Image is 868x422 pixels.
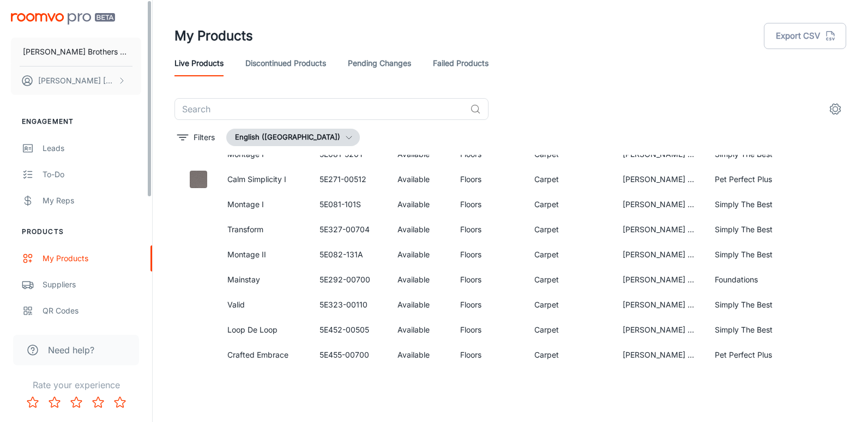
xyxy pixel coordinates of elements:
[526,317,614,342] td: Carpet
[311,367,389,393] td: 5E391-00132
[764,23,846,49] button: Export CSV
[311,292,389,317] td: 5E323-00110
[389,192,451,217] td: Available
[389,167,451,192] td: Available
[451,217,526,242] td: Floors
[451,192,526,217] td: Floors
[194,131,215,143] p: Filters
[526,217,614,242] td: Carpet
[389,217,451,242] td: Available
[311,192,389,217] td: 5E081-101S
[526,342,614,367] td: Carpet
[706,242,794,267] td: Simply The Best
[311,242,389,267] td: 5E082-131A
[87,391,109,413] button: Rate 4 star
[706,192,794,217] td: Simply The Best
[227,225,263,234] a: Transform
[44,391,65,413] button: Rate 2 star
[451,367,526,393] td: Floors
[451,242,526,267] td: Floors
[526,242,614,267] td: Carpet
[174,26,253,46] h1: My Products
[706,292,794,317] td: Simply The Best
[109,391,131,413] button: Rate 5 star
[48,343,94,357] span: Need help?
[348,50,411,76] a: Pending Changes
[706,317,794,342] td: Simply The Best
[227,250,266,259] a: Montage II
[227,174,286,184] a: Calm Simplicity I
[227,325,278,334] a: Loop De Loop
[389,242,451,267] td: Available
[451,342,526,367] td: Floors
[11,67,141,95] button: [PERSON_NAME] [PERSON_NAME]
[245,50,326,76] a: Discontinued Products
[824,98,846,120] button: settings
[23,46,129,58] p: [PERSON_NAME] Brothers Floor Covering
[614,267,706,292] td: [PERSON_NAME] Floors
[9,378,143,391] p: Rate your experience
[311,167,389,192] td: 5E271-00512
[614,342,706,367] td: [PERSON_NAME] Floors
[22,391,44,413] button: Rate 1 star
[389,267,451,292] td: Available
[706,342,794,367] td: Pet Perfect Plus
[526,267,614,292] td: Carpet
[706,367,794,393] td: Value Collections
[227,350,288,359] a: Crafted Embrace
[38,75,115,87] p: [PERSON_NAME] [PERSON_NAME]
[389,317,451,342] td: Available
[227,200,264,209] a: Montage I
[43,279,141,291] div: Suppliers
[526,292,614,317] td: Carpet
[614,292,706,317] td: [PERSON_NAME] Floors
[706,267,794,292] td: Foundations
[311,342,389,367] td: 5E455-00700
[451,292,526,317] td: Floors
[614,367,706,393] td: [PERSON_NAME] Floors
[451,267,526,292] td: Floors
[706,217,794,242] td: Simply The Best
[433,50,489,76] a: Failed Products
[451,317,526,342] td: Floors
[43,305,141,317] div: QR Codes
[11,13,115,25] img: Roomvo PRO Beta
[65,391,87,413] button: Rate 3 star
[451,167,526,192] td: Floors
[43,142,141,154] div: Leads
[526,367,614,393] td: Carpet
[227,300,245,309] a: Valid
[311,267,389,292] td: 5E292-00700
[174,98,466,120] input: Search
[614,167,706,192] td: [PERSON_NAME] Floors
[526,167,614,192] td: Carpet
[226,129,360,146] button: English ([GEOGRAPHIC_DATA])
[614,192,706,217] td: [PERSON_NAME] Floors
[526,192,614,217] td: Carpet
[389,342,451,367] td: Available
[311,317,389,342] td: 5E452-00505
[389,292,451,317] td: Available
[614,242,706,267] td: [PERSON_NAME] Floors
[174,129,218,146] button: filter
[43,252,141,264] div: My Products
[311,217,389,242] td: 5E327-00704
[227,275,260,284] a: Mainstay
[614,317,706,342] td: [PERSON_NAME] Floors
[389,367,451,393] td: Available
[43,195,141,207] div: My Reps
[43,168,141,180] div: To-do
[11,38,141,66] button: [PERSON_NAME] Brothers Floor Covering
[614,217,706,242] td: [PERSON_NAME] Floors
[174,50,224,76] a: Live Products
[706,167,794,192] td: Pet Perfect Plus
